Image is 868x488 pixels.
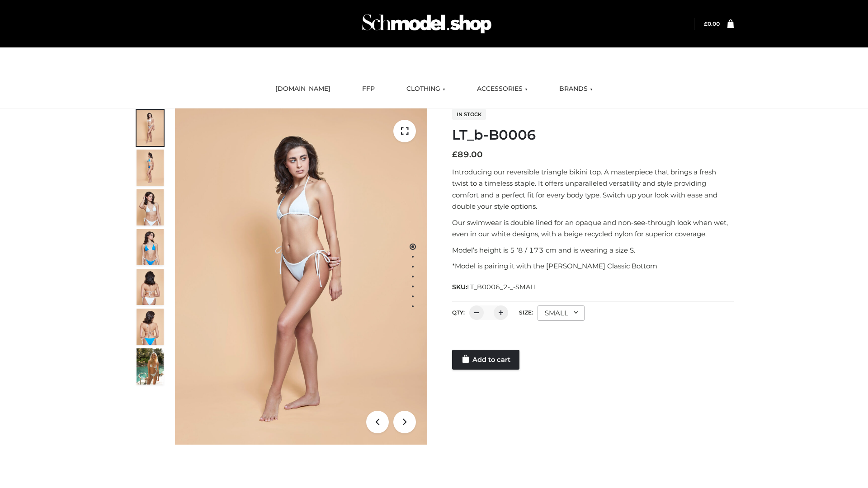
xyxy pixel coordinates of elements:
[137,150,164,186] img: ArielClassicBikiniTop_CloudNine_AzureSky_OW114ECO_2-scaled.jpg
[452,309,465,316] label: QTY:
[452,166,734,212] p: Introducing our reversible triangle bikini top. A masterpiece that brings a fresh twist to a time...
[137,110,164,146] img: ArielClassicBikiniTop_CloudNine_AzureSky_OW114ECO_1-scaled.jpg
[355,79,382,99] a: FFP
[704,20,708,27] span: £
[359,6,495,42] img: Schmodel Admin 964
[538,305,585,321] div: SMALL
[552,79,599,99] a: BRANDS
[400,79,452,99] a: CLOTHING
[452,150,458,160] span: £
[137,189,164,225] img: ArielClassicBikiniTop_CloudNine_AzureSky_OW114ECO_3-scaled.jpg
[137,269,164,305] img: ArielClassicBikiniTop_CloudNine_AzureSky_OW114ECO_7-scaled.jpg
[519,309,533,316] label: Size:
[452,260,734,272] p: *Model is pairing it with the [PERSON_NAME] Classic Bottom
[452,350,519,370] a: Add to cart
[467,283,538,291] span: LT_B0006_2-_-SMALL
[452,282,538,292] span: SKU:
[704,20,720,27] a: £0.00
[452,217,734,240] p: Our swimwear is double lined for an opaque and non-see-through look when wet, even in our white d...
[137,229,164,265] img: ArielClassicBikiniTop_CloudNine_AzureSky_OW114ECO_4-scaled.jpg
[704,20,720,27] bdi: 0.00
[137,309,164,345] img: ArielClassicBikiniTop_CloudNine_AzureSky_OW114ECO_8-scaled.jpg
[452,244,734,256] p: Model’s height is 5 ‘8 / 173 cm and is wearing a size S.
[470,79,534,99] a: ACCESSORIES
[269,79,337,99] a: [DOMAIN_NAME]
[452,109,486,120] span: In stock
[452,127,734,143] h1: LT_b-B0006
[175,108,427,445] img: ArielClassicBikiniTop_CloudNine_AzureSky_OW114ECO_1
[137,348,164,385] img: Arieltop_CloudNine_AzureSky2.jpg
[452,150,483,160] bdi: 89.00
